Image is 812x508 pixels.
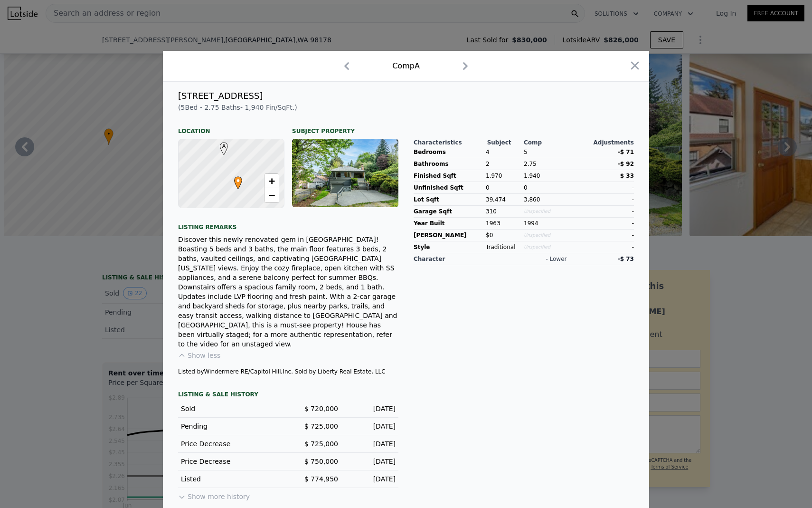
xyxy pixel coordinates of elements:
div: Sold [181,404,281,413]
div: [DATE] [346,457,396,466]
div: 1994 [524,218,577,229]
span: $ 725,000 [304,440,338,448]
span: − [269,189,275,201]
div: Characteristics [414,139,487,146]
div: [DATE] [346,404,396,413]
div: Bathrooms [414,158,482,170]
div: Traditional [486,241,520,253]
div: Year Built [414,218,482,229]
div: Finished Sqft [414,170,482,182]
div: - [581,230,634,241]
div: 4 [486,146,520,158]
span: $ 774,950 [304,475,338,483]
div: • [232,176,237,182]
div: Subject Property [292,120,398,135]
div: - [581,218,634,229]
span: + [269,175,275,187]
div: Location [178,120,284,135]
div: Adjustments [579,139,634,146]
div: - lower [546,255,567,263]
span: • [232,173,245,188]
button: Show less [178,351,220,360]
div: Garage Sqft [414,206,482,217]
div: - [581,182,634,193]
div: Price Decrease [181,439,281,449]
div: Unspecified [524,230,577,241]
div: Listed by Windermere RE/Capitol Hill,Inc Liberty Real Estate, LLC [178,368,398,375]
div: 39,474 [486,194,520,205]
div: [DATE] [346,474,396,484]
span: -$ 71 [618,149,634,155]
div: - [581,241,634,253]
div: 310 [486,206,520,217]
div: - [581,194,634,205]
div: LISTING & SALE HISTORY [178,391,398,400]
div: 0 [486,182,520,193]
div: Bedrooms [414,146,482,158]
a: Zoom out [264,188,279,202]
div: 1,970 [486,170,520,182]
span: . Sold by [291,368,316,375]
span: -$ 73 [618,256,634,262]
a: Zoom in [264,174,279,188]
span: $ 725,000 [304,422,338,430]
div: Listing remarks [178,216,398,231]
div: [DATE] [346,422,396,431]
span: $ 720,000 [304,405,338,412]
div: - [581,206,634,217]
div: Unspecified [524,241,577,253]
div: Lot Sqft [414,194,482,205]
div: [DATE] [346,439,396,449]
div: Discover this newly renovated gem in [GEOGRAPHIC_DATA]! Boasting 5 beds and 3 baths, the main flo... [178,235,398,349]
div: Price Decrease [181,457,281,466]
span: 3,860 [524,196,540,203]
div: Comp A [392,60,420,72]
span: ( 5 Bed - 2.75 Baths - Fin/SqFt.) [178,104,297,111]
div: Pending [181,422,281,431]
div: Unspecified [524,206,577,217]
div: Unfinished Sqft [414,182,482,193]
div: Comp [524,139,579,146]
div: 2 [486,158,520,170]
span: A [217,142,230,151]
div: character [414,253,502,265]
div: 1963 [486,218,520,229]
span: 1,940 [524,173,540,179]
div: Style [414,241,482,253]
span: 1,940 [245,104,264,111]
div: $0 [486,230,520,241]
button: Show more history [178,488,250,501]
span: $ 750,000 [304,458,338,465]
div: [PERSON_NAME] [414,230,482,241]
span: 0 [524,184,528,191]
div: Subject [487,139,524,146]
div: 2.75 [524,158,577,170]
span: 5 [524,149,528,155]
div: [STREET_ADDRESS] [178,89,263,103]
span: -$ 92 [618,161,634,167]
div: A [217,142,223,148]
span: $ 33 [620,173,634,179]
div: Listed [181,474,281,484]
